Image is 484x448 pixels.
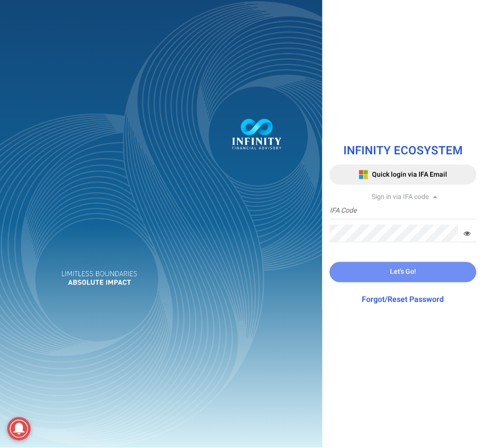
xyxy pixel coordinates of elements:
a: Forgot/Reset Password [362,294,444,306]
div: Sign in via IFA code [330,192,477,202]
span: Let's Go! [390,267,417,277]
button: Quick login via IFA Email [330,165,477,185]
span: Sign in via IFA code [372,192,429,202]
span: Quick login via IFA Email [372,169,448,180]
h1: INFINITY ECOSYSTEM [330,145,477,157]
button: Let's Go! [330,262,477,282]
input: IFA Code [330,202,477,220]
